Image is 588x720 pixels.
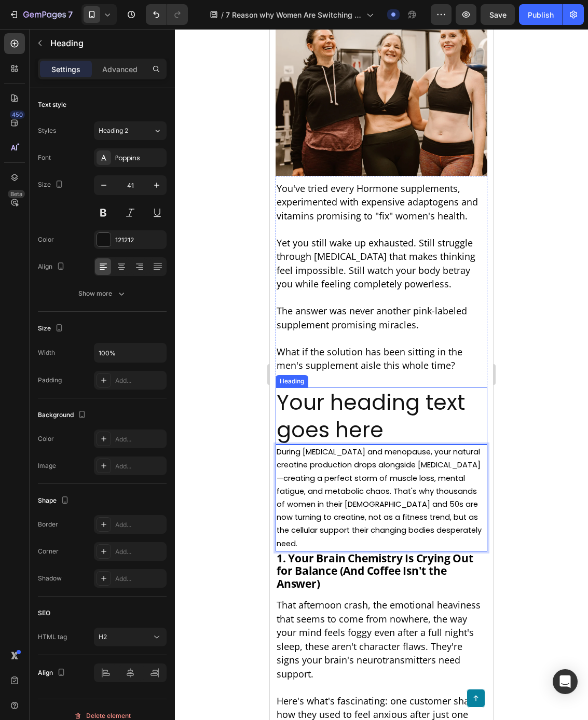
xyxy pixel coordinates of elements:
div: Image [38,461,56,470]
span: 7 Reason why Women Are Switching to Creatine [226,9,362,20]
div: Add... [115,574,164,584]
div: Add... [115,376,164,385]
span: The answer was never another pink-labeled supplement promising miracles. [7,275,197,302]
span: Save [489,10,507,19]
div: Size [38,322,65,336]
button: H2 [94,628,167,646]
iframe: Design area [270,29,493,720]
div: Color [38,434,54,444]
button: Publish [519,4,563,25]
div: Heading [8,348,36,357]
p: Advanced [102,64,138,75]
div: Add... [115,520,164,530]
div: Open Intercom Messenger [553,669,578,694]
div: Rich Text Editor. Editing area: main [6,416,217,522]
div: SEO [38,608,50,618]
div: Padding [38,376,62,385]
span: That afternoon crash, the emotional heaviness that seems to come from nowhere, the way your mind ... [7,570,211,651]
div: Beta [8,190,25,198]
h2: Your heading text goes here [6,358,217,416]
p: Settings [51,64,80,75]
p: Heading [50,37,162,49]
div: Rich Text Editor. Editing area: main [6,152,217,345]
span: / [221,9,224,20]
div: Add... [115,435,164,444]
p: 7 [68,8,73,21]
div: HTML tag [38,632,67,642]
div: Align [38,666,67,680]
div: Border [38,520,58,529]
button: 7 [4,4,77,25]
div: Add... [115,547,164,557]
div: Styles [38,126,56,135]
div: Show more [78,288,127,299]
div: Poppins [115,154,164,163]
div: Text style [38,100,66,109]
div: Color [38,235,54,244]
div: Font [38,153,51,162]
div: Size [38,178,65,192]
div: Shadow [38,574,62,583]
div: Corner [38,547,59,556]
span: During [MEDICAL_DATA] and menopause, your natural creatine production drops alongside [MEDICAL_DA... [7,418,212,519]
input: Auto [94,343,166,362]
div: Shape [38,494,71,508]
span: Heading 2 [99,126,128,135]
strong: 1. Your Brain Chemistry Is Crying Out for Balance (And Coffee Isn't the Answer) [7,522,203,562]
span: H2 [99,633,107,641]
span: Yet you still wake up exhausted. Still struggle through [MEDICAL_DATA] that makes thinking feel i... [7,207,206,261]
button: Save [481,4,515,25]
div: Publish [528,9,554,20]
div: Width [38,348,55,357]
div: Add... [115,462,164,471]
span: What if the solution has been sitting in the men's supplement aisle this whole time? [7,316,193,343]
div: Align [38,260,67,274]
div: Undo/Redo [146,4,188,25]
button: Show more [38,284,167,303]
div: 450 [10,110,25,119]
div: Background [38,408,88,422]
span: You've tried every Hormone supplements, experimented with expensive adaptogens and vitamins promi... [7,153,208,193]
button: Heading 2 [94,121,167,140]
div: 121212 [115,236,164,245]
